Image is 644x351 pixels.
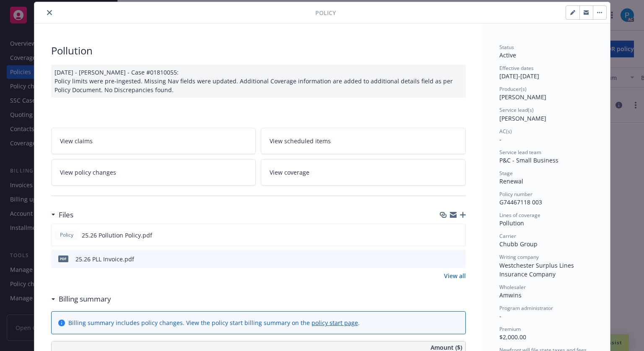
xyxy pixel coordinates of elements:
span: [PERSON_NAME] [499,93,546,101]
span: Effective dates [499,65,534,72]
span: 25.26 Pollution Policy.pdf [82,231,152,240]
button: preview file [455,255,462,263]
span: - [499,312,501,320]
span: View coverage [270,168,309,177]
button: preview file [454,231,462,240]
button: download file [441,231,448,240]
div: 25.26 PLL Invoice.pdf [75,255,134,263]
span: Policy [315,8,336,17]
span: G74467118 003 [499,198,542,206]
span: View scheduled items [270,137,331,145]
div: Files [51,209,73,220]
div: [DATE] - [PERSON_NAME] - Case #01810055: Policy limits were pre-ingested. Missing Nav fields were... [51,65,466,98]
div: Billing summary includes policy changes. View the policy start billing summary on the . [68,318,360,327]
span: Service lead team [499,149,541,156]
a: View all [444,271,466,280]
h3: Billing summary [59,294,111,305]
span: Status [499,44,514,51]
span: Service lead(s) [499,106,534,114]
span: [PERSON_NAME] [499,114,546,122]
div: [DATE] - [DATE] [499,65,593,80]
div: Pollution [51,44,466,58]
h3: Files [59,209,73,220]
a: View claims [51,128,256,154]
button: download file [441,255,448,263]
span: Active [499,51,516,59]
span: Policy [58,231,75,239]
span: Program administrator [499,305,553,312]
button: close [44,8,55,18]
span: Policy number [499,191,532,198]
a: policy start page [312,319,358,327]
span: View policy changes [60,168,116,177]
span: Westchester Surplus Lines Insurance Company [499,261,576,278]
a: View scheduled items [261,128,466,154]
span: Renewal [499,177,523,185]
span: Carrier [499,232,516,240]
span: Producer(s) [499,85,527,93]
a: View policy changes [51,159,256,186]
span: Wholesaler [499,284,526,291]
span: Chubb Group [499,240,538,248]
div: Billing summary [51,294,111,305]
span: $2,000.00 [499,333,526,341]
span: Premium [499,325,521,333]
span: Amwins [499,291,522,299]
a: View coverage [261,159,466,186]
span: Lines of coverage [499,212,540,219]
span: AC(s) [499,128,512,135]
span: View claims [60,137,93,145]
span: Stage [499,170,513,177]
span: Writing company [499,253,539,261]
span: P&C - Small Business [499,156,558,164]
div: Pollution [499,219,593,227]
span: pdf [58,256,68,262]
span: - [499,135,501,143]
